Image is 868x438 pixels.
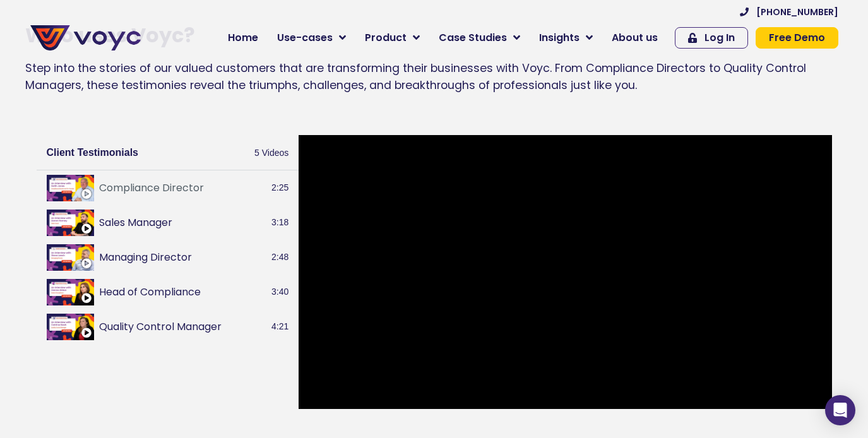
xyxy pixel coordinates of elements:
[271,275,288,309] span: 3:40
[299,135,831,409] iframe: Keith Jones, Compliance Director and Co-Founder, Your Choice Cover interview with Voyc
[47,140,139,165] h2: Client Testimonials
[769,33,825,43] span: Free Demo
[705,33,735,43] span: Log In
[268,25,355,50] a: Use-cases
[260,263,319,275] a: Privacy Policy
[254,135,288,159] span: 5 Videos
[47,210,94,236] img: Sales Manager
[167,102,210,117] span: Job title
[99,215,267,230] button: Sales Manager
[228,30,258,45] span: Home
[740,8,838,16] a: [PHONE_NUMBER]
[439,30,507,45] span: Case Studies
[530,25,602,50] a: Insights
[271,240,288,275] span: 2:48
[675,27,748,49] a: Log In
[30,25,141,50] img: voyc-full-logo
[277,30,333,45] span: Use-cases
[825,395,855,425] div: Open Intercom Messenger
[602,25,667,50] a: About us
[756,27,838,49] a: Free Demo
[271,309,288,344] span: 4:21
[25,60,843,93] p: Step into the stories of our valued customers that are transforming their businesses with Voyc. F...
[167,50,199,65] span: Phone
[47,314,94,340] img: Quality Control Manager
[47,175,94,201] img: Compliance Director
[271,205,288,240] span: 3:18
[99,319,267,334] button: Quality Control Manager
[99,181,267,196] button: Compliance Director
[47,279,94,305] img: Head of Compliance
[355,25,429,50] a: Product
[271,170,288,205] span: 2:25
[47,244,94,271] img: Managing Director
[365,30,407,45] span: Product
[612,30,658,45] span: About us
[99,285,267,300] button: Head of Compliance
[218,25,268,50] a: Home
[539,30,580,45] span: Insights
[756,8,838,16] span: [PHONE_NUMBER]
[429,25,530,50] a: Case Studies
[99,250,267,265] button: Managing Director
